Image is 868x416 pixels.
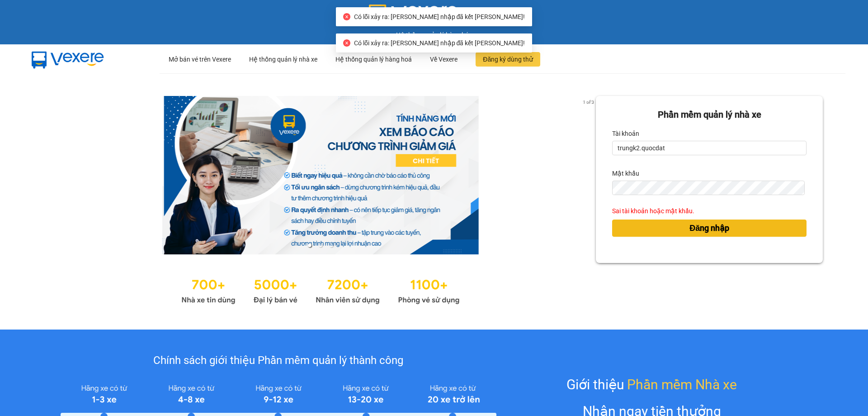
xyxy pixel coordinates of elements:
img: logo 2 [369,5,458,24]
span: Phần mềm Nhà xe [627,374,737,395]
li: slide item 2 [319,244,322,247]
span: close-circle [343,39,350,47]
div: Hệ thống quản lý hàng hoá [335,45,412,74]
div: Hệ thống quản lý hàng hóa [2,30,866,40]
span: close-circle [343,13,350,20]
label: Tài khoản [612,126,639,141]
div: Về Vexere [430,45,458,74]
span: Có lỗi xảy ra: [PERSON_NAME] nhập đã kết [PERSON_NAME]! [354,13,525,20]
div: Hệ thống quản lý nhà xe [249,45,317,74]
button: Đăng nhập [612,220,807,237]
img: mbUUG5Q.png [23,44,113,74]
span: Đăng ký dùng thử [483,54,533,64]
span: Có lỗi xảy ra: [PERSON_NAME] nhập đã kết [PERSON_NAME]! [354,39,525,47]
li: slide item 3 [330,244,333,247]
span: Đăng nhập [689,222,729,234]
div: Sai tài khoản hoặc mật khẩu. [612,206,807,216]
div: Phần mềm quản lý nhà xe [612,108,807,122]
label: Mật khẩu [612,166,639,181]
div: Giới thiệu [566,374,737,395]
button: previous slide / item [45,96,58,254]
span: GMS [465,7,499,24]
li: slide item 1 [308,244,311,247]
img: Statistics.png [181,273,460,307]
button: Đăng ký dùng thử [476,52,540,67]
div: Mở bán vé trên Vexere [169,45,231,74]
p: 1 of 3 [580,96,596,108]
input: Tài khoản [612,141,807,155]
input: Mật khẩu [612,181,804,195]
button: next slide / item [583,96,596,254]
div: Chính sách giới thiệu Phần mềm quản lý thành công [61,352,496,369]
